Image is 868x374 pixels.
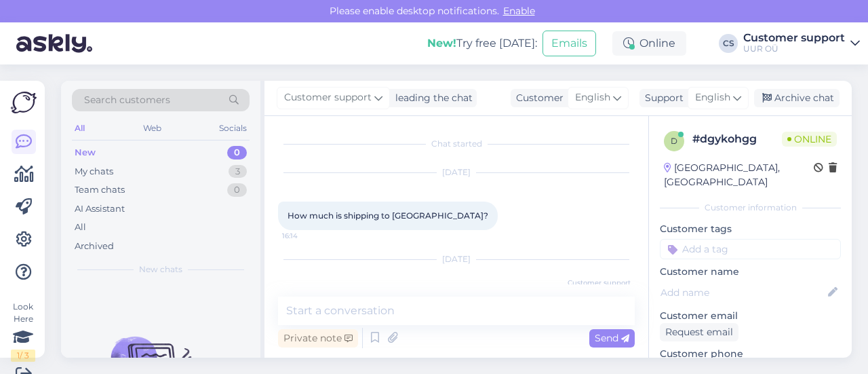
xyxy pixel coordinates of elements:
[75,165,113,179] div: My chats
[542,31,596,56] button: Emails
[660,323,738,341] div: Request email
[692,131,782,147] div: # dgykohgg
[427,37,456,50] b: New!
[782,132,837,147] span: Online
[84,93,170,107] span: Search customers
[568,278,631,288] span: Customer support
[743,33,845,43] div: Customer support
[511,91,564,105] div: Customer
[660,202,841,214] div: Customer information
[11,301,35,362] div: Look Here
[743,43,845,54] div: UUR OÜ
[612,31,686,56] div: Online
[139,263,182,276] span: New chats
[660,347,841,361] p: Customer phone
[288,210,488,221] span: How much is shipping to [GEOGRAPHIC_DATA]?
[660,239,841,259] input: Add a tag
[11,92,37,113] img: Askly Logo
[75,202,125,216] div: AI Assistant
[575,90,610,105] span: English
[660,285,825,300] input: Add name
[75,183,125,197] div: Team chats
[639,91,684,105] div: Support
[227,146,247,160] div: 0
[229,165,247,179] div: 3
[278,329,358,348] div: Private note
[671,136,677,146] span: d
[75,240,114,253] div: Archived
[72,119,87,137] div: All
[216,119,250,137] div: Socials
[11,350,35,362] div: 1 / 3
[278,138,635,150] div: Chat started
[664,161,814,189] div: [GEOGRAPHIC_DATA], [GEOGRAPHIC_DATA]
[278,166,635,179] div: [DATE]
[284,90,372,105] span: Customer support
[595,332,629,344] span: Send
[660,265,841,279] p: Customer name
[719,34,738,53] div: CS
[278,253,635,265] div: [DATE]
[499,5,539,17] span: Enable
[660,309,841,323] p: Customer email
[695,90,730,105] span: English
[743,33,860,54] a: Customer supportUUR OÜ
[75,146,96,160] div: New
[282,231,333,241] span: 16:14
[390,91,473,105] div: leading the chat
[660,222,841,236] p: Customer tags
[140,119,164,137] div: Web
[227,183,247,197] div: 0
[754,89,840,107] div: Archive chat
[75,221,86,234] div: All
[427,35,537,52] div: Try free [DATE]:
